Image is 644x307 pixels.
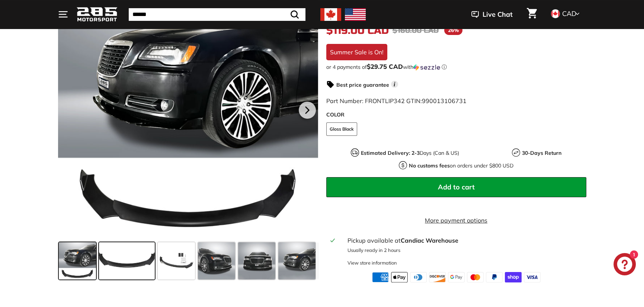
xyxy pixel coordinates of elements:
[77,6,118,23] img: Logo_285_Motorsport_areodynamics_components
[522,150,561,156] strong: 30-Days Return
[326,44,387,60] div: Summer Sale is On!
[611,253,638,277] inbox-online-store-chat: Shopify online store chat
[410,272,427,282] img: diners_club
[326,177,586,197] button: Add to cart
[326,63,586,71] div: or 4 payments of$29.75 CADwithSezzle Click to learn more about Sezzle
[438,183,475,191] span: Add to cart
[129,8,305,21] input: Search
[347,259,397,266] div: View store information
[326,24,389,37] span: $119.00 CAD
[391,272,408,282] img: apple_pay
[444,26,462,35] span: 26%
[372,272,389,282] img: american_express
[347,236,581,245] div: Pickup available at
[367,63,403,70] span: $29.75 CAD
[336,81,389,88] strong: Best price guarantee
[422,97,467,105] span: 990013106731
[505,272,522,282] img: shopify_pay
[409,162,513,170] p: on orders under $800 USD
[413,64,440,71] img: Sezzle
[429,272,446,282] img: discover
[401,237,458,244] strong: Candiac Warehouse
[562,9,576,18] span: CAD
[347,247,581,254] p: Usually ready in 2 hours
[486,272,503,282] img: paypal
[448,272,465,282] img: google_pay
[361,150,420,156] strong: Estimated Delivery: 2-3
[326,216,586,225] a: More payment options
[393,26,439,35] span: $160.00 CAD
[326,63,586,71] div: or 4 payments of with
[361,149,459,157] p: Days (Can & US)
[483,10,513,19] span: Live Chat
[467,272,484,282] img: master
[524,272,541,282] img: visa
[326,97,467,105] span: Part Number: FRONTLIP342 GTIN:
[522,2,541,27] a: Cart
[391,81,398,88] span: i
[462,5,522,24] button: Live Chat
[326,111,586,119] label: COLOR
[409,162,450,169] strong: No customs fees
